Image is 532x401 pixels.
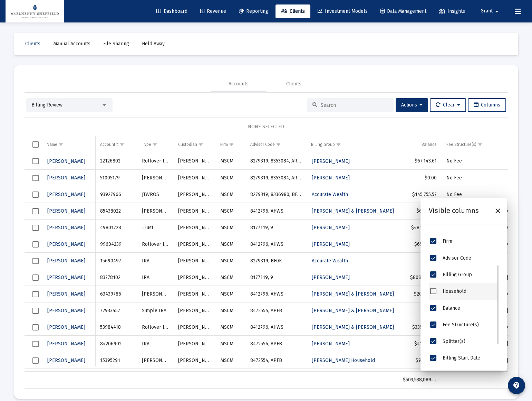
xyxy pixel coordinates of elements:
[442,186,502,203] td: No Fee
[442,153,502,170] td: No Fee
[137,236,173,253] td: Rollover IRA
[95,319,137,336] td: 53984418
[47,175,85,181] span: [PERSON_NAME]
[398,319,442,336] td: $335,202.19
[434,4,471,18] a: Insights
[229,142,234,147] span: Show filter options for column 'Firm'
[286,81,301,87] div: Clients
[398,352,442,369] td: $9,697.94
[442,136,502,153] td: Column Fee Structure(s)
[446,142,476,147] div: Fee Structure(s)
[47,291,85,297] span: [PERSON_NAME]
[245,136,306,153] td: Column Advisor Code
[398,186,442,203] td: $145,755.57
[215,352,245,369] td: MSCM
[398,136,442,153] td: Column Balance
[173,220,215,236] td: [PERSON_NAME]
[173,170,215,186] td: [PERSON_NAME]
[311,173,350,183] a: [PERSON_NAME]
[398,220,442,236] td: $481,892.31
[178,142,197,147] div: Custodian
[173,153,215,170] td: [PERSON_NAME]
[47,289,86,299] button: [PERSON_NAME]
[306,136,398,153] td: Column Billing Group
[48,37,96,51] a: Manual Accounts
[47,239,86,249] button: [PERSON_NAME]
[245,153,306,170] td: 8279319, 8353084, ARBY
[398,286,442,302] td: $20,933.79
[95,269,137,286] td: 83778102
[275,4,310,18] a: Clients
[312,308,394,314] span: [PERSON_NAME] & [PERSON_NAME]
[173,253,215,269] td: [PERSON_NAME]
[151,4,193,18] a: Dashboard
[173,269,215,286] td: [PERSON_NAME]
[312,291,394,297] span: [PERSON_NAME] & [PERSON_NAME]
[215,369,245,385] td: MSCM
[312,324,394,330] span: [PERSON_NAME] & [PERSON_NAME]
[311,206,395,216] a: [PERSON_NAME] & [PERSON_NAME]
[477,142,483,147] span: Show filter options for column 'Fee Structure(s)'
[215,153,245,170] td: MSCM
[173,336,215,352] td: [PERSON_NAME]
[173,302,215,319] td: [PERSON_NAME]
[312,175,350,181] span: [PERSON_NAME]
[95,253,137,269] td: 15690497
[95,336,137,352] td: 84206902
[47,258,85,264] span: [PERSON_NAME]
[474,102,500,108] span: Columns
[472,4,509,18] button: Grant
[25,136,508,389] div: Data grid
[137,286,173,302] td: [PERSON_NAME]
[311,272,350,282] a: [PERSON_NAME]
[443,305,460,311] span: Balance
[512,381,521,390] mat-icon: contact_support
[311,339,350,349] a: [PERSON_NAME]
[245,352,306,369] td: 8472554, APFB
[47,225,85,231] span: [PERSON_NAME]
[311,142,335,147] div: Billing Group
[137,253,173,269] td: IRA
[31,102,62,108] span: Billing Review
[32,324,39,330] div: Select row
[98,37,135,51] a: File Sharing
[137,203,173,220] td: [PERSON_NAME]
[336,142,341,147] span: Show filter options for column 'Billing Group'
[245,269,306,286] td: 8177119, 9
[32,192,39,198] div: Select row
[245,203,306,220] td: 8412796, AHWS
[100,142,118,147] div: Account #
[245,236,306,253] td: 8412796, AHWS
[398,369,442,385] td: $21,448.37
[95,203,137,220] td: 85438022
[11,4,59,18] img: Dashboard
[137,269,173,286] td: IRA
[245,302,306,319] td: 8472554, APFB
[20,37,46,51] a: Clients
[443,355,480,361] span: Billing Start Date
[53,41,90,47] span: Manual Accounts
[137,369,173,385] td: IRA
[47,355,86,365] button: [PERSON_NAME]
[312,357,375,363] span: [PERSON_NAME] Household
[215,302,245,319] td: MSCM
[281,8,305,14] span: Clients
[152,142,157,147] span: Show filter options for column 'Type'
[47,308,85,314] span: [PERSON_NAME]
[215,286,245,302] td: MSCM
[245,186,306,203] td: 8279319, 8336980, BF0K
[311,355,376,365] a: [PERSON_NAME] Household
[32,258,39,264] div: Select row
[443,338,465,344] span: Splitter(s)
[200,8,226,14] span: Revenue
[215,253,245,269] td: MSCM
[173,236,215,253] td: [PERSON_NAME]
[311,322,395,332] a: [PERSON_NAME] & [PERSON_NAME]
[245,170,306,186] td: 8279319, 8353084, ARBY
[58,142,64,147] span: Show filter options for column 'Name'
[137,220,173,236] td: Trust
[312,192,348,197] span: Accurate Wealth
[95,153,137,170] td: 22126802
[142,41,165,47] span: Held Away
[142,142,151,147] div: Type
